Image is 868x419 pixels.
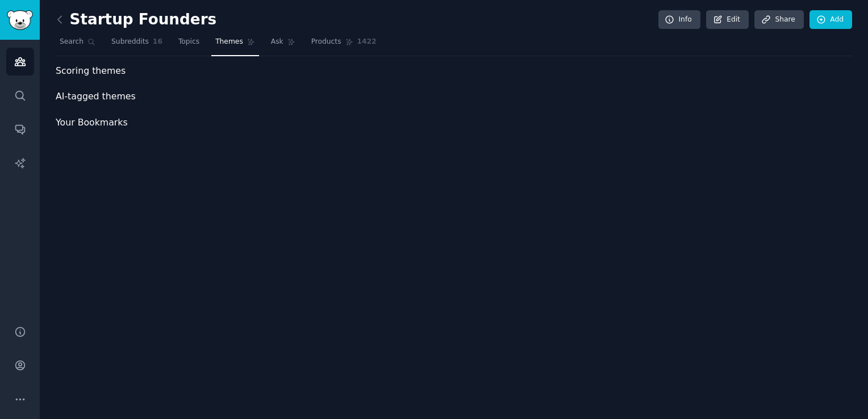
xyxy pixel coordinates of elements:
[658,10,700,30] a: Info
[178,37,199,47] span: Topics
[56,33,99,56] a: Search
[60,37,84,47] span: Search
[706,10,749,30] a: Edit
[174,33,203,56] a: Topics
[56,90,136,104] span: AI-tagged themes
[7,10,33,30] img: GummySearch logo
[267,33,299,56] a: Ask
[754,10,803,30] a: Share
[215,37,243,47] span: Themes
[271,37,283,47] span: Ask
[56,11,216,29] h2: Startup Founders
[307,33,381,56] a: Products1422
[56,116,128,130] span: Your Bookmarks
[153,37,162,47] span: 16
[211,33,259,56] a: Themes
[809,10,852,30] a: Add
[311,37,341,47] span: Products
[111,37,149,47] span: Subreddits
[56,64,126,78] span: Scoring themes
[357,37,377,47] span: 1422
[107,33,166,56] a: Subreddits16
